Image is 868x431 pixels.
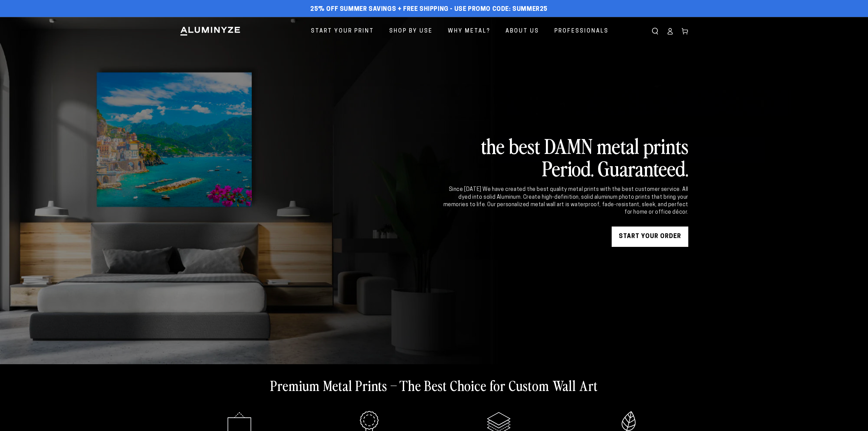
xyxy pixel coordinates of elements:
[311,26,374,36] span: Start Your Print
[442,186,688,216] div: Since [DATE] We have created the best quality metal prints with the best customer service. All dy...
[442,134,688,179] h2: the best DAMN metal prints Period. Guaranteed.
[306,22,379,40] a: Start Your Print
[506,26,539,36] span: About Us
[612,227,688,247] a: START YOUR Order
[549,22,614,40] a: Professionals
[310,6,548,13] span: 25% off Summer Savings + Free Shipping - Use Promo Code: SUMMER25
[270,376,598,394] h2: Premium Metal Prints – The Best Choice for Custom Wall Art
[554,26,609,36] span: Professionals
[384,22,438,40] a: Shop By Use
[180,26,241,36] img: Aluminyze
[443,22,495,40] a: Why Metal?
[500,22,544,40] a: About Us
[448,26,490,36] span: Why Metal?
[648,24,663,39] summary: Search our site
[389,26,433,36] span: Shop By Use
